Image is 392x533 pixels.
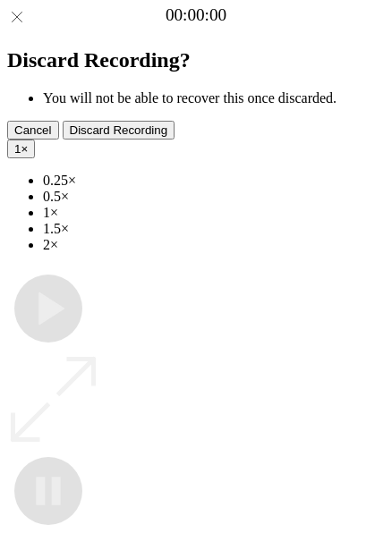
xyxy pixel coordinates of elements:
[7,48,385,72] h2: Discard Recording?
[7,121,59,140] button: Cancel
[43,173,385,189] li: 0.25×
[43,205,385,221] li: 1×
[63,121,175,140] button: Discard Recording
[7,140,35,158] button: 1×
[43,90,385,106] li: You will not be able to recover this once discarded.
[166,5,226,25] a: 00:00:00
[43,237,385,253] li: 2×
[43,189,385,205] li: 0.5×
[43,221,385,237] li: 1.5×
[14,142,21,156] span: 1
